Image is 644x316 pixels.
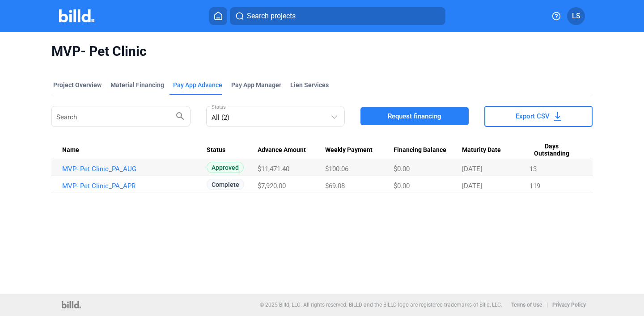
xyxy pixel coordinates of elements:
div: Maturity Date [462,146,530,154]
div: Status [207,146,258,154]
span: Complete [207,179,244,190]
span: Pay App Manager [231,80,281,89]
span: Weekly Payment [325,146,373,154]
span: [DATE] [462,165,482,173]
button: Search projects [230,7,445,25]
a: MVP- Pet Clinic_PA_APR [62,182,207,190]
span: LS [572,11,580,21]
span: $0.00 [394,165,410,173]
button: LS [567,7,585,25]
span: Export CSV [516,112,550,121]
p: © 2025 Billd, LLC. All rights reserved. BILLD and the BILLD logo are registered trademarks of Bil... [260,302,502,308]
span: Approved [207,162,244,173]
span: 119 [530,182,540,190]
span: Name [62,146,79,154]
img: Billd Company Logo [59,9,94,22]
span: Maturity Date [462,146,501,154]
div: Advance Amount [258,146,326,154]
span: Status [207,146,225,154]
a: MVP- Pet Clinic_PA_AUG [62,165,207,173]
p: | [547,302,548,308]
div: Days Outstanding [530,143,582,158]
span: Days Outstanding [530,143,574,158]
span: MVP- Pet Clinic [51,43,593,60]
div: Lien Services [290,80,329,89]
div: Project Overview [53,80,102,89]
mat-icon: search [175,110,186,121]
span: $7,920.00 [258,182,286,190]
div: Pay App Advance [173,80,222,89]
b: Privacy Policy [552,302,586,308]
span: Request financing [388,112,441,121]
span: $11,471.40 [258,165,289,173]
span: $100.06 [325,165,348,173]
div: Name [62,146,207,154]
div: Material Financing [110,80,164,89]
b: Terms of Use [511,302,542,308]
div: Weekly Payment [325,146,393,154]
mat-select-trigger: All (2) [212,114,229,122]
div: Financing Balance [394,146,462,154]
span: $69.08 [325,182,345,190]
span: $0.00 [394,182,410,190]
img: logo [62,301,81,308]
span: Search projects [247,11,296,21]
button: Request financing [360,107,469,125]
button: Export CSV [484,106,593,127]
span: 13 [530,165,537,173]
span: Financing Balance [394,146,446,154]
span: [DATE] [462,182,482,190]
span: Advance Amount [258,146,306,154]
